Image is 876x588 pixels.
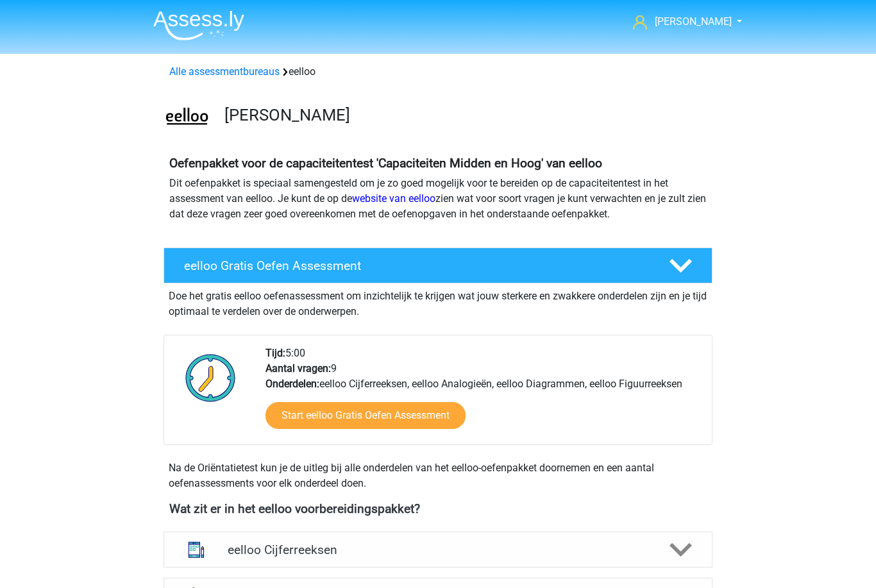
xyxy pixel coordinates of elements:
[265,347,285,359] b: Tijd:
[265,402,466,429] a: Start eelloo Gratis Oefen Assessment
[169,176,707,222] p: Dit oefenpakket is speciaal samengesteld om je zo goed mogelijk voor te bereiden op de capaciteit...
[169,156,602,171] b: Oefenpakket voor de capaciteitentest 'Capaciteiten Midden en Hoog' van eelloo
[224,105,702,125] h3: [PERSON_NAME]
[164,64,712,80] div: eelloo
[164,95,210,140] img: eelloo.png
[265,362,331,374] b: Aantal vragen:
[184,258,648,273] h4: eelloo Gratis Oefen Assessment
[655,15,732,28] span: [PERSON_NAME]
[256,346,711,444] div: 5:00 9 eelloo Cijferreeksen, eelloo Analogieën, eelloo Diagrammen, eelloo Figuurreeksen
[228,542,648,557] h4: eelloo Cijferreeksen
[169,501,707,516] h4: Wat zit er in het eelloo voorbereidingspakket?
[158,248,718,283] a: eelloo Gratis Oefen Assessment
[164,283,712,319] div: Doe het gratis eelloo oefenassessment om inzichtelijk te krijgen wat jouw sterkere en zwakkere on...
[352,192,435,205] a: website van eelloo
[153,10,244,40] img: Assessly
[628,14,733,29] a: [PERSON_NAME]
[180,533,213,566] img: cijferreeksen
[158,532,718,567] a: cijferreeksen eelloo Cijferreeksen
[164,460,712,491] div: Na de Oriëntatietest kun je de uitleg bij alle onderdelen van het eelloo-oefenpakket doornemen en...
[178,346,243,410] img: Klok
[169,65,280,78] a: Alle assessmentbureaus
[265,378,319,390] b: Onderdelen:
